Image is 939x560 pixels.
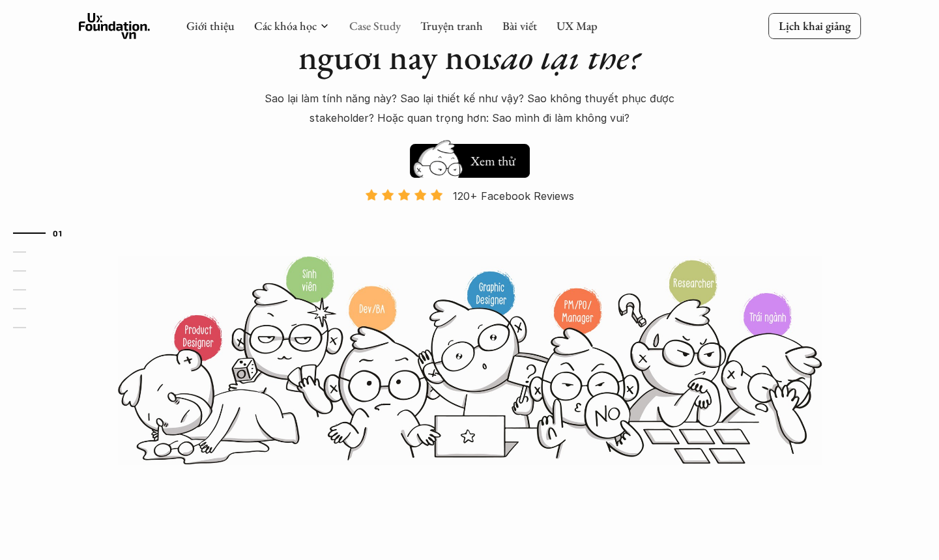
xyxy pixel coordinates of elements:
[453,186,574,206] p: 120+ Facebook Reviews
[33,247,43,256] strong: 02
[33,285,44,294] strong: 04
[420,18,483,33] a: Truyện tranh
[469,152,517,170] h5: Xem thử
[556,18,598,33] a: UX Map
[469,149,513,167] h5: Hay thôi
[779,18,850,33] p: Lịch khai giảng
[768,13,861,38] a: Lịch khai giảng
[33,266,43,275] strong: 03
[410,137,530,178] a: Xem thử
[354,188,586,254] a: 120+ Facebook Reviews
[186,18,235,33] a: Giới thiệu
[349,18,401,33] a: Case Study
[33,303,43,313] strong: 05
[502,18,537,33] a: Bài viết
[491,34,641,79] em: sao lại thế?
[254,18,317,33] a: Các khóa học
[367,212,573,252] p: Và đang giảm dần do Facebook ra tính năng Locked Profile 😭 😭 😭
[13,225,75,241] a: 01
[53,228,62,237] strong: 01
[33,322,43,331] strong: 06
[242,89,698,128] p: Sao lại làm tính năng này? Sao lại thiết kế như vậy? Sao không thuyết phục được stakeholder? Hoặc...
